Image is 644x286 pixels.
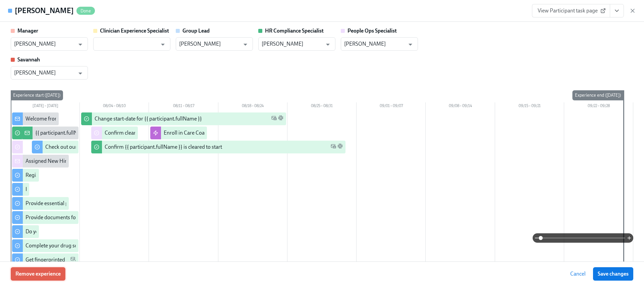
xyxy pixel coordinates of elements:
div: 09/01 – 09/07 [357,102,426,111]
button: View task page [610,4,624,17]
span: View Participant task page [538,7,604,14]
div: {{ participant.fullName }} has filled out the onboarding form [35,129,172,137]
strong: Savannah [17,56,40,63]
div: Get fingerprinted [25,256,65,264]
div: 08/11 – 08/17 [149,102,218,111]
strong: People Ops Specialist [347,28,397,34]
span: Slack [337,143,343,151]
div: Enroll in Care Coach Onboarding [164,129,239,137]
div: Register on the [US_STATE] [MEDICAL_DATA] website [25,172,149,179]
button: Open [75,39,86,50]
div: Check out our recommended laptop specs [45,143,142,151]
div: Confirm {{ participant.fullName }} is cleared to start [105,143,222,151]
span: Work Email [271,115,277,123]
div: 08/25 – 08/31 [287,102,357,111]
div: Complete your drug screening [25,242,95,249]
div: 09/22 – 09/28 [564,102,633,111]
div: 08/04 – 08/10 [80,102,149,111]
button: Open [158,39,168,50]
div: Welcome from the Charlie Health Compliance Team 👋 [25,115,152,123]
h4: [PERSON_NAME] [15,6,74,16]
span: Slack [278,115,283,123]
div: Provide documents for your I9 verification [25,214,122,221]
div: Experience end ([DATE]) [572,90,624,100]
div: Do your background check in Checkr [25,228,109,235]
div: Confirm cleared by People Ops [105,129,175,137]
button: Save changes [593,267,633,281]
div: [DATE] – [DATE] [11,102,80,111]
button: Open [240,39,251,50]
button: Open [323,39,333,50]
button: Open [75,68,86,79]
strong: Manager [17,28,38,34]
div: Fill out the onboarding form [25,186,90,193]
div: Assigned New Hire [25,157,69,165]
span: Work Email [331,143,336,151]
a: View Participant task page [532,4,610,17]
div: Experience start ([DATE]) [10,90,63,100]
span: Personal Email [70,256,76,264]
button: Cancel [566,267,590,281]
strong: Group Lead [182,28,210,34]
div: 08/18 – 08/24 [218,102,287,111]
button: Open [405,39,416,50]
strong: Clinician Experience Specialist [100,28,169,34]
div: Provide essential professional documentation [25,200,130,207]
div: 09/08 – 09/14 [426,102,495,111]
div: Change start-date for {{ participant.fullName }} [95,115,202,123]
button: Remove experience [11,267,65,281]
div: 09/15 – 09/21 [495,102,564,111]
span: Done [76,8,95,13]
span: Cancel [570,271,586,277]
span: Remove experience [15,271,61,277]
span: Save changes [598,271,629,277]
strong: HR Compliance Specialist [265,28,324,34]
